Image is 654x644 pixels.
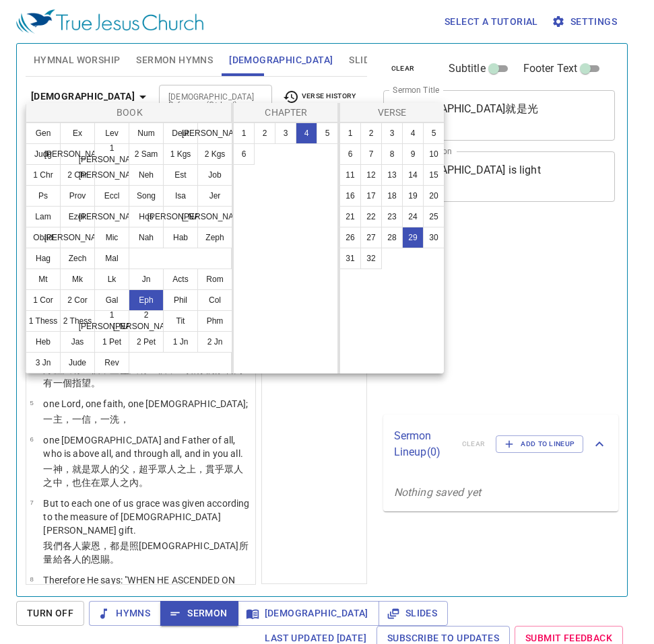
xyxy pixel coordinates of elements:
[60,164,95,186] button: 2 Chr
[60,227,95,248] button: [PERSON_NAME]
[360,185,382,207] button: 17
[197,227,232,248] button: Zeph
[129,289,164,311] button: Eph
[129,185,164,207] button: Song
[60,331,95,353] button: Jas
[360,143,382,165] button: 7
[60,206,95,227] button: Ezek
[26,269,61,290] button: Mt
[60,310,95,332] button: 2 Thess
[26,331,61,353] button: Heb
[163,206,198,227] button: [PERSON_NAME]
[26,164,61,186] button: 1 Chr
[26,227,61,248] button: Obad
[360,227,382,248] button: 27
[381,227,403,248] button: 28
[163,227,198,248] button: Hab
[94,331,129,353] button: 1 Pet
[94,185,129,207] button: Eccl
[381,206,403,227] button: 23
[402,206,424,227] button: 24
[423,206,445,227] button: 25
[339,248,361,269] button: 31
[197,122,232,144] button: [PERSON_NAME]
[163,122,198,144] button: Deut
[60,143,95,165] button: [PERSON_NAME]
[197,269,232,290] button: Rom
[94,310,129,332] button: 1 [PERSON_NAME]
[94,248,129,269] button: Mal
[129,310,164,332] button: 2 [PERSON_NAME]
[360,122,382,144] button: 2
[339,164,361,186] button: 11
[163,185,198,207] button: Isa
[423,122,445,144] button: 5
[26,289,61,311] button: 1 Cor
[233,143,255,165] button: 6
[381,185,403,207] button: 18
[60,122,95,144] button: Ex
[275,122,296,144] button: 3
[60,185,95,207] button: Prov
[197,206,232,227] button: [PERSON_NAME]
[26,352,61,373] button: 3 Jn
[94,206,129,227] button: [PERSON_NAME]
[60,289,95,311] button: 2 Cor
[296,122,317,144] button: 4
[197,185,232,207] button: Jer
[94,227,129,248] button: Mic
[197,289,232,311] button: Col
[26,206,61,227] button: Lam
[129,269,164,290] button: Jn
[339,206,361,227] button: 21
[402,164,424,186] button: 14
[26,122,61,144] button: Gen
[402,122,424,144] button: 4
[94,143,129,165] button: 1 [PERSON_NAME]
[339,122,361,144] button: 1
[233,122,255,144] button: 1
[163,289,198,311] button: Phil
[129,227,164,248] button: Nah
[339,185,361,207] button: 16
[163,331,198,353] button: 1 Jn
[381,164,403,186] button: 13
[29,106,230,119] p: Book
[60,352,95,373] button: Jude
[360,248,382,269] button: 32
[343,106,441,119] p: Verse
[94,269,129,290] button: Lk
[129,206,164,227] button: Hos
[381,143,403,165] button: 8
[236,106,336,119] p: Chapter
[94,289,129,311] button: Gal
[339,227,361,248] button: 26
[163,269,198,290] button: Acts
[423,227,445,248] button: 30
[60,269,95,290] button: Mk
[129,164,164,186] button: Neh
[163,143,198,165] button: 1 Kgs
[60,248,95,269] button: Zech
[197,164,232,186] button: Job
[197,143,232,165] button: 2 Kgs
[402,143,424,165] button: 9
[197,331,232,353] button: 2 Jn
[26,310,61,332] button: 1 Thess
[360,164,382,186] button: 12
[129,122,164,144] button: Num
[129,331,164,353] button: 2 Pet
[163,310,198,332] button: Tit
[26,143,61,165] button: Judg
[94,352,129,373] button: Rev
[94,164,129,186] button: [PERSON_NAME]
[163,164,198,186] button: Est
[317,122,338,144] button: 5
[423,164,445,186] button: 15
[402,185,424,207] button: 19
[381,122,403,144] button: 3
[402,227,424,248] button: 29
[197,310,232,332] button: Phm
[254,122,275,144] button: 2
[423,185,445,207] button: 20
